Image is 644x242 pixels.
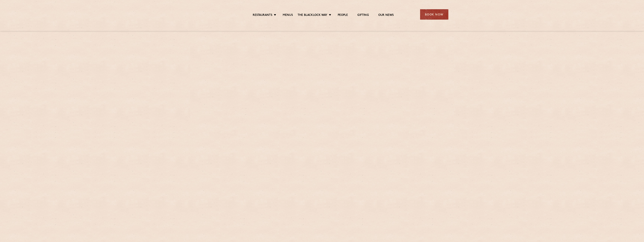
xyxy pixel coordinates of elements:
a: Menus [283,13,293,18]
div: Book Now [420,9,448,20]
a: The Blacklock Way [298,13,327,18]
img: svg%3E [196,4,228,25]
a: Our News [378,13,394,18]
a: Restaurants [253,13,272,18]
a: Gifting [357,13,369,18]
a: People [338,13,348,18]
